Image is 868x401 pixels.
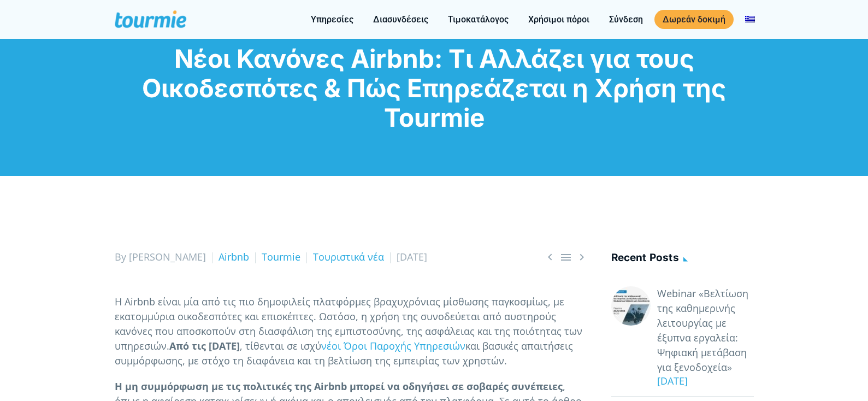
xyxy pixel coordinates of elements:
[219,250,249,263] a: Airbnb
[115,44,754,132] h1: Νέοι Κανόνες Airbnb: Τι Αλλάζει για τους Οικοδεσπότες & Πώς Επηρεάζεται η Χρήση της Tourmie
[115,380,563,393] strong: Η μη συμμόρφωση με τις πολιτικές της Airbnb μπορεί να οδηγήσει σε σοβαρές συνέπειες
[611,250,754,268] h4: Recent posts
[575,250,588,264] span: Next post
[544,250,557,264] a: 
[313,250,384,263] a: Τουριστικά νέα
[365,13,436,26] a: Διασυνδέσεις
[520,13,598,26] a: Χρήσιμοι πόροι
[303,13,362,26] a: Υπηρεσίες
[559,250,572,264] a: 
[440,13,517,26] a: Τιμοκατάλογος
[657,286,754,375] a: Webinar «Βελτίωση της καθημερινής λειτουργίας με έξυπνα εργαλεία: Ψηφιακή μετάβαση για ξενοδοχεία»
[262,250,300,263] a: Tourmie
[115,294,588,368] p: Η Airbnb είναι μία από τις πιο δημοφιλείς πλατφόρμες βραχυχρόνιας μίσθωσης παγκοσμίως, με εκατομμ...
[575,250,588,264] a: 
[544,250,557,264] span: Previous post
[321,339,465,352] a: νέοι Όροι Παροχής Υπηρεσιών
[115,250,206,263] span: By [PERSON_NAME]
[169,339,240,352] strong: Από τις [DATE]
[654,10,734,29] a: Δωρεάν δοκιμή
[601,13,651,26] a: Σύνδεση
[397,250,427,263] span: [DATE]
[651,374,754,388] div: [DATE]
